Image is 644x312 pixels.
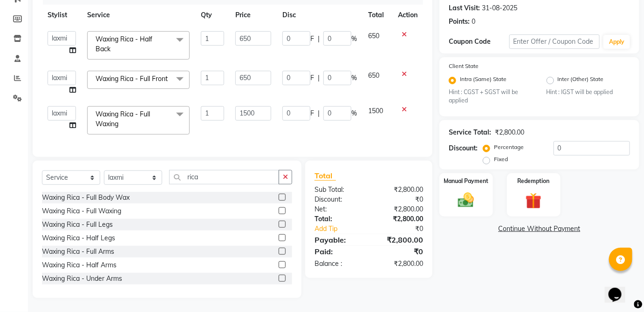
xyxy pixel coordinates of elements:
input: Enter Offer / Coupon Code [509,34,600,49]
div: 0 [472,17,475,27]
label: Inter (Other) State [558,75,604,86]
span: Total [315,171,336,181]
th: Stylist [42,5,82,26]
div: ₹2,800.00 [495,128,524,137]
span: F [310,73,314,83]
small: Hint : CGST + SGST will be applied [449,88,533,105]
small: Hint : IGST will be applied [547,88,630,96]
div: Service Total: [449,128,491,137]
span: | [318,73,320,83]
div: ₹2,800.00 [369,204,430,214]
div: ₹2,800.00 [369,185,430,195]
th: Action [392,5,423,26]
span: % [351,109,357,118]
label: Percentage [494,143,524,151]
div: ₹2,800.00 [369,259,430,269]
span: % [351,34,357,44]
div: Payable: [308,234,369,245]
div: 31-08-2025 [482,3,517,13]
span: Waxing Rica - Full Waxing [96,110,150,128]
div: Sub Total: [308,185,369,195]
input: Search or Scan [169,170,279,184]
div: Waxing Rica - Full Arms [42,247,114,257]
img: _gift.svg [521,191,547,211]
th: Price [230,5,277,26]
div: Waxing Rica - Half Arms [42,260,116,270]
span: 650 [368,71,379,80]
span: | [318,34,320,44]
div: Waxing Rica - Full Legs [42,220,113,230]
span: % [351,73,357,83]
div: Waxing Rica - Half Legs [42,233,115,243]
th: Service [82,5,195,26]
div: ₹0 [369,195,430,204]
label: Redemption [518,177,550,185]
span: F [310,34,314,44]
th: Disc [277,5,363,26]
span: 1500 [368,107,383,115]
th: Total [363,5,392,26]
span: F [310,109,314,118]
div: Balance : [308,259,369,269]
label: Manual Payment [444,177,488,185]
a: Continue Without Payment [441,224,637,234]
img: _cash.svg [453,191,479,210]
div: Waxing Rica - Full Body Wax [42,193,130,203]
div: Waxing Rica - Under Arms [42,274,122,284]
button: Apply [603,35,630,49]
div: Coupon Code [449,37,509,47]
div: Waxing Rica - Full Waxing [42,206,121,216]
div: ₹0 [369,246,430,257]
div: Discount: [308,195,369,204]
div: Paid: [308,246,369,257]
label: Fixed [494,155,508,163]
div: Net: [308,204,369,214]
a: x [168,75,172,83]
label: Intra (Same) State [460,75,507,86]
div: ₹0 [379,224,430,234]
div: ₹2,800.00 [369,214,430,224]
div: Total: [308,214,369,224]
span: Waxing Rica - Full Front [96,75,168,83]
a: Add Tip [308,224,379,234]
div: Points: [449,17,470,27]
div: ₹2,800.00 [369,234,430,245]
span: 650 [368,32,379,40]
iframe: chat widget [605,275,635,303]
a: x [118,120,123,128]
label: Client State [449,62,479,70]
span: Waxing Rica - Half Back [96,35,152,53]
div: Last Visit: [449,3,480,13]
a: x [110,45,115,53]
th: Qty [195,5,230,26]
div: Discount: [449,143,478,153]
span: | [318,109,320,118]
